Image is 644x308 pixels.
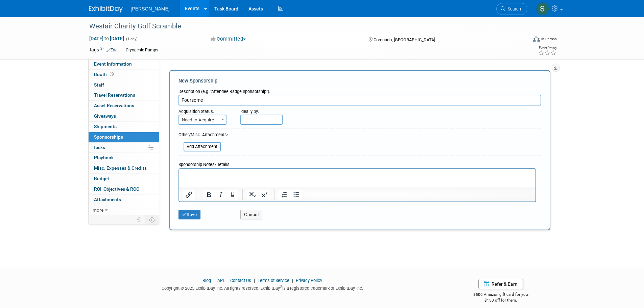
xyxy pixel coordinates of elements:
[208,35,248,43] button: Committed
[89,184,159,194] a: ROI, Objectives & ROO
[89,205,159,215] a: more
[240,105,510,115] div: Ideally by:
[247,190,258,199] button: Subscript
[89,80,159,90] a: Staff
[252,278,257,283] span: |
[89,195,159,205] a: Attachments
[179,169,535,188] iframe: Rich Text Area
[178,105,231,115] div: Acquisition Status:
[109,72,115,77] span: Booth not reserved yet
[538,46,556,50] div: Event Rating
[145,215,159,224] td: Toggle Event Tabs
[89,35,124,42] span: [DATE] [DATE]
[94,155,114,160] span: Playbook
[94,186,139,192] span: ROI, Objectives & ROO
[374,37,435,42] span: Coronado, [GEOGRAPHIC_DATA]
[215,190,226,199] button: Italic
[227,190,238,199] button: Underline
[505,6,521,11] span: Search
[212,278,216,283] span: |
[202,278,211,283] a: Blog
[536,2,549,15] img: Skye Tuinei
[106,48,118,52] a: Edit
[478,279,523,289] a: Refer & Earn
[93,145,105,150] span: Tasks
[94,82,104,88] span: Staff
[280,285,282,289] sup: ®
[258,278,289,283] a: Terms of Service
[183,190,195,199] button: Insert/edit link
[94,197,121,202] span: Attachments
[134,215,145,224] td: Personalize Event Tab Strip
[89,70,159,80] a: Booth
[124,47,160,54] div: Cryogenic Pumps
[94,165,147,171] span: Misc. Expenses & Credits
[89,163,159,173] a: Misc. Expenses & Credits
[240,210,262,219] button: Cancel
[93,207,103,213] span: more
[87,20,517,32] div: Westair Charity Golf Scramble
[296,278,322,283] a: Privacy Policy
[178,132,228,140] div: Other/Misc. Attachments:
[217,278,224,283] a: API
[446,298,555,303] div: $150 off for them.
[89,90,159,100] a: Travel Reservations
[290,278,295,283] span: |
[496,3,527,15] a: Search
[89,6,123,13] img: ExhibitDay
[178,77,541,85] div: New Sponsorship
[178,210,201,219] button: Save
[94,92,135,98] span: Travel Reservations
[94,103,134,108] span: Asset Reservations
[178,86,541,95] div: Description (e.g. "Attendee Badge Sponsorship"):
[259,190,270,199] button: Superscript
[94,124,117,129] span: Shipments
[94,61,132,67] span: Event Information
[94,134,123,140] span: Sponsorships
[178,115,226,125] span: Need to Acquire
[89,122,159,132] a: Shipments
[487,35,557,45] div: Event Format
[179,115,226,125] span: Need to Acquire
[89,143,159,153] a: Tasks
[541,37,557,42] div: In-Person
[89,111,159,121] a: Giveaways
[131,6,170,11] span: [PERSON_NAME]
[89,174,159,184] a: Budget
[279,190,290,199] button: Numbered list
[89,59,159,69] a: Event Information
[533,36,540,42] img: Format-Inperson.png
[125,37,138,41] span: (1 day)
[89,46,118,54] td: Tags
[94,72,115,77] span: Booth
[203,190,215,199] button: Bold
[89,101,159,111] a: Asset Reservations
[230,278,251,283] a: Contact Us
[89,284,436,291] div: Copyright © 2025 ExhibitDay, Inc. All rights reserved. ExhibitDay is a registered trademark of Ex...
[94,113,116,119] span: Giveaways
[103,36,110,41] span: to
[225,278,229,283] span: |
[178,159,536,168] div: Sponsorship Notes/Details:
[446,287,555,303] div: $500 Amazon gift card for you,
[290,190,302,199] button: Bullet list
[89,153,159,163] a: Playbook
[94,176,109,181] span: Budget
[89,132,159,142] a: Sponsorships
